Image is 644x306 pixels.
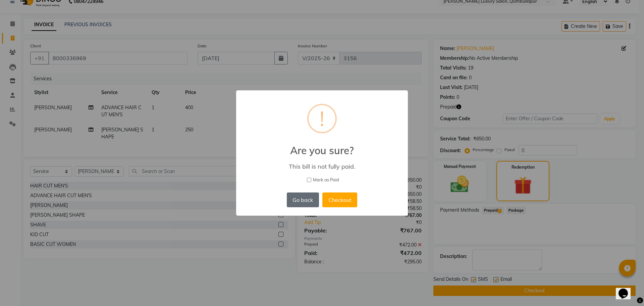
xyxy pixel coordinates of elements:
span: Mark as Paid [313,177,339,183]
div: ! [320,105,324,132]
iframe: chat widget [616,279,637,299]
div: This bill is not fully paid. [246,163,398,170]
button: Go back [287,192,319,207]
h2: Are you sure? [236,136,408,157]
button: Checkout [322,192,357,207]
input: Mark as Paid [307,178,311,182]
